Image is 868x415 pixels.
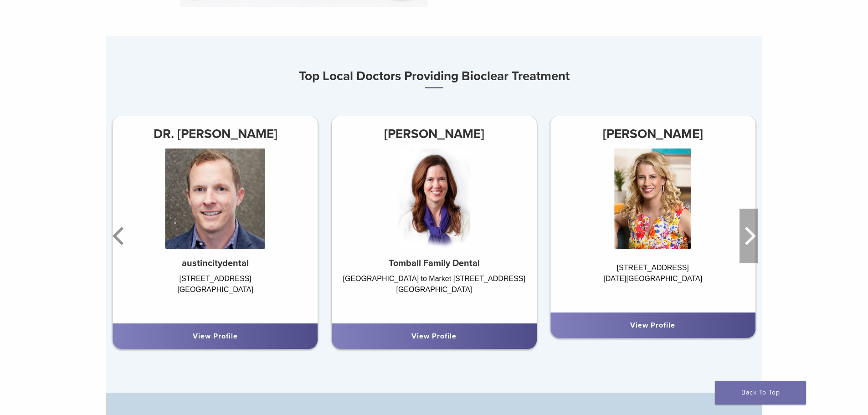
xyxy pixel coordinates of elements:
h3: [PERSON_NAME] [550,123,755,145]
button: Previous [111,209,129,263]
a: View Profile [193,332,238,341]
h3: DR. [PERSON_NAME] [113,123,318,145]
strong: austincitydental [182,258,249,269]
div: [STREET_ADDRESS] [GEOGRAPHIC_DATA] [113,273,318,314]
img: Dr. Anna Ashley [614,149,691,249]
a: View Profile [630,321,675,330]
div: [STREET_ADDRESS] [DATE][GEOGRAPHIC_DATA] [550,262,755,303]
a: Back To Top [715,381,806,405]
h3: Top Local Doctors Providing Bioclear Treatment [106,65,762,88]
button: Next [740,209,758,263]
a: View Profile [411,332,457,341]
img: Dr. Audra Hiemstra [398,149,470,249]
div: [GEOGRAPHIC_DATA] to Market [STREET_ADDRESS] [GEOGRAPHIC_DATA] [332,273,537,314]
strong: Tomball Family Dental [389,258,480,269]
img: DR. Steven Cook [165,149,266,249]
h3: [PERSON_NAME] [332,123,537,145]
